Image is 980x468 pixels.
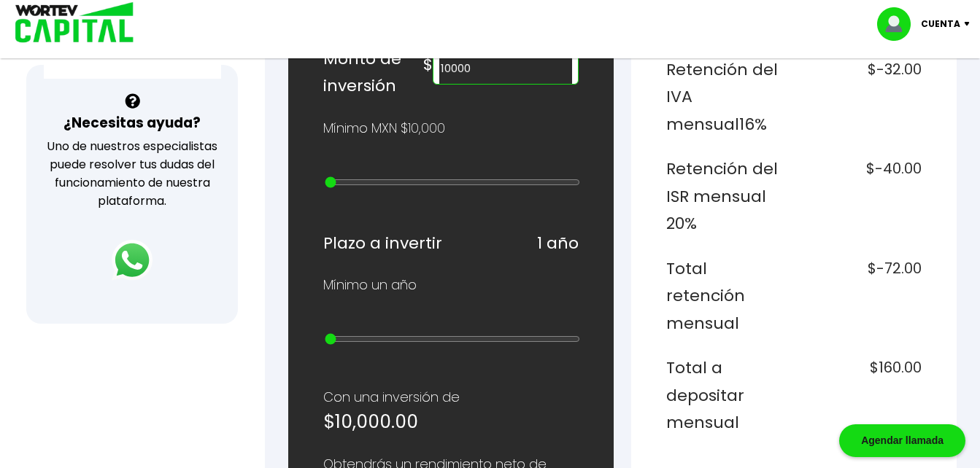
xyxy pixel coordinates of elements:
[800,155,922,238] h6: $-40.00
[112,240,153,281] img: logos_whatsapp-icon.242b2217.svg
[323,386,579,408] p: Con una inversión de
[877,7,921,41] img: profile-image
[323,45,424,100] h6: Monto de inversión
[323,274,417,296] p: Mínimo un año
[666,56,788,139] h6: Retención del IVA mensual 16%
[666,354,788,437] h6: Total a depositar mensual
[666,155,788,238] h6: Retención del ISR mensual 20%
[800,255,922,338] h6: $-72.00
[921,13,960,35] p: Cuenta
[45,137,219,210] p: Uno de nuestros especialistas puede resolver tus dudas del funcionamiento de nuestra plataforma.
[537,230,579,257] h6: 1 año
[423,51,433,79] h6: $
[63,112,201,133] h3: ¿Necesitas ayuda?
[323,230,442,257] h6: Plazo a invertir
[800,56,922,139] h6: $-32.00
[323,117,445,139] p: Mínimo MXN $10,000
[800,354,922,437] h6: $160.00
[839,424,965,457] div: Agendar llamada
[960,22,980,26] img: icon-down
[323,408,579,436] h5: $10,000.00
[666,255,788,338] h6: Total retención mensual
